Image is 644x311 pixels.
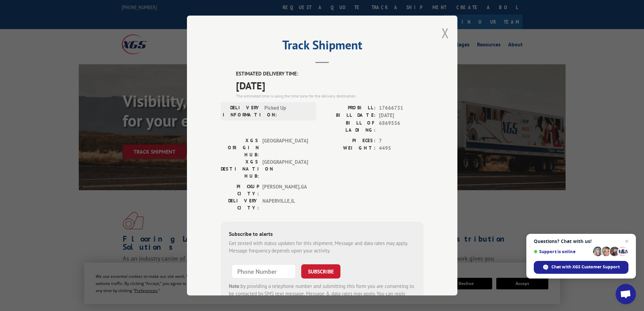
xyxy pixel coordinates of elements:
div: by providing a telephone number and submitting this form you are consenting to be contacted by SM... [229,283,415,306]
button: SUBSCRIBE [301,264,340,279]
div: The estimated time is using the time zone for the delivery destination. [236,93,424,99]
span: Questions? Chat with us! [534,239,628,244]
h2: Track Shipment [221,40,424,53]
div: Subscribe to alerts [229,230,415,240]
div: Open chat [616,284,636,304]
span: [GEOGRAPHIC_DATA] [262,158,308,180]
span: [DATE] [236,78,424,93]
label: BILL DATE: [322,112,376,119]
label: XGS DESTINATION HUB: [221,158,259,180]
span: 6869556 [379,119,424,134]
strong: Note: [229,283,241,289]
span: Chat with XGS Customer Support [551,264,620,270]
span: Picked Up [264,104,310,118]
label: XGS ORIGIN HUB: [221,137,259,158]
span: [DATE] [379,112,424,119]
label: WEIGHT: [322,145,376,152]
label: PROBILL: [322,104,376,112]
label: ESTIMATED DELIVERY TIME: [236,70,424,78]
button: Close modal [442,24,449,42]
div: Get texted with status updates for this shipment. Message and data rates may apply. Message frequ... [229,240,415,255]
span: Support is online [534,249,591,254]
span: [PERSON_NAME] , GA [262,183,308,197]
span: 7 [379,137,424,145]
span: [GEOGRAPHIC_DATA] [262,137,308,158]
label: PICKUP CITY: [221,183,259,197]
span: 17666731 [379,104,424,112]
span: NAPERVILLE , IL [262,197,308,212]
label: PIECES: [322,137,376,145]
div: Chat with XGS Customer Support [534,261,628,274]
input: Phone Number [232,264,296,279]
span: 4495 [379,145,424,152]
label: DELIVERY CITY: [221,197,259,212]
label: BILL OF LADING: [322,119,376,134]
label: DELIVERY INFORMATION: [223,104,261,118]
span: Close chat [623,237,631,245]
